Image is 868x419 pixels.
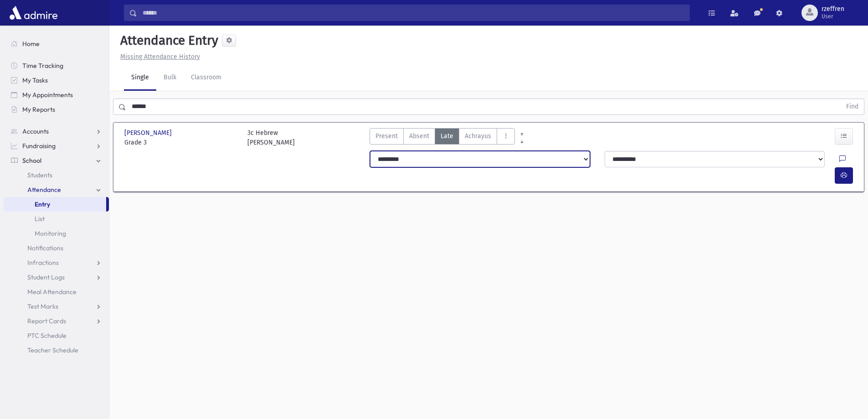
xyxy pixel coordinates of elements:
[124,128,174,138] span: [PERSON_NAME]
[27,317,66,325] span: Report Cards
[27,331,67,340] span: PTC Schedule
[22,40,40,48] span: Home
[822,5,844,13] span: rzeffren
[822,13,844,20] span: User
[4,124,109,139] a: Accounts
[4,139,109,153] a: Fundraising
[4,343,109,357] a: Teacher Schedule
[465,131,491,141] span: Achrayus
[4,285,109,299] a: Meal Attendance
[409,131,429,141] span: Absent
[117,53,200,61] a: Missing Attendance History
[370,128,515,147] div: AttTypes
[120,53,200,61] u: Missing Attendance History
[4,328,109,343] a: PTC Schedule
[375,131,398,141] span: Present
[35,200,50,208] span: Entry
[247,128,295,147] div: 3c Hebrew [PERSON_NAME]
[27,171,52,179] span: Students
[27,259,59,267] span: Infractions
[22,76,48,84] span: My Tasks
[124,65,156,91] a: Single
[22,142,56,150] span: Fundraising
[4,212,109,226] a: List
[22,156,41,165] span: School
[27,288,77,296] span: Meal Attendance
[4,58,109,73] a: Time Tracking
[4,314,109,328] a: Report Cards
[4,226,109,241] a: Monitoring
[4,168,109,182] a: Students
[841,99,864,114] button: Find
[7,4,60,22] img: AdmirePro
[117,33,218,48] h5: Attendance Entry
[4,241,109,255] a: Notifications
[4,270,109,285] a: Student Logs
[4,255,109,270] a: Infractions
[4,153,109,168] a: School
[124,138,238,147] span: Grade 3
[22,127,49,135] span: Accounts
[27,273,65,281] span: Student Logs
[4,73,109,88] a: My Tasks
[35,215,45,223] span: List
[4,299,109,314] a: Test Marks
[184,65,229,91] a: Classroom
[441,131,453,141] span: Late
[137,5,689,21] input: Search
[4,36,109,51] a: Home
[35,229,66,238] span: Monitoring
[27,346,78,354] span: Teacher Schedule
[4,197,106,212] a: Entry
[22,91,73,99] span: My Appointments
[4,102,109,117] a: My Reports
[27,244,63,252] span: Notifications
[4,182,109,197] a: Attendance
[27,302,58,310] span: Test Marks
[27,186,61,194] span: Attendance
[22,105,55,114] span: My Reports
[22,62,63,70] span: Time Tracking
[156,65,184,91] a: Bulk
[4,88,109,102] a: My Appointments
